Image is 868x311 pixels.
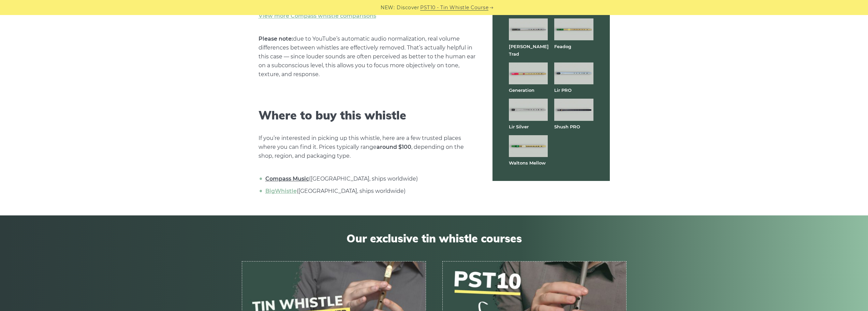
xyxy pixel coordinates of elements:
[420,4,488,12] a: PST10 - Tin Whistle Course
[554,62,593,84] img: Lir PRO aluminum tin whistle full front view
[554,99,593,121] img: Shuh PRO tin whistle full front view
[509,18,548,40] img: Dixon Trad tin whistle full front view
[554,18,593,40] img: Feadog brass tin whistle full front view
[397,4,419,12] span: Discover
[259,109,476,123] h2: Where to buy this whistle
[264,174,476,183] li: ([GEOGRAPHIC_DATA], ships worldwide)
[554,87,572,93] a: Lir PRO
[509,99,548,121] img: Lir Silver tin whistle full front view
[259,36,293,42] strong: Please note:
[509,87,534,93] a: Generation
[259,13,376,19] a: View more Compass whistle comparisons
[554,124,580,129] a: Shush PRO
[259,134,476,160] p: If you’re interested in picking up this whistle, here are a few trusted places where you can find...
[509,160,546,166] a: Waltons Mellow
[242,232,627,245] span: Our exclusive tin whistle courses
[554,44,571,49] a: Feadog
[509,135,548,157] img: Waltons Mellow tin whistle full front view
[377,144,460,150] span: , depending on th
[264,187,476,196] li: ([GEOGRAPHIC_DATA], ships worldwide)
[265,175,309,182] a: Compass Music
[265,188,297,194] a: BigWhistle
[259,34,476,79] p: due to YouTube’s automatic audio normalization, real volume differences between whistles are effe...
[509,124,529,129] a: Lir Silver
[509,62,548,84] img: Generation brass tin whistle full front view
[509,44,549,57] a: [PERSON_NAME] Trad
[381,4,395,12] span: NEW:
[377,144,411,150] strong: around $100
